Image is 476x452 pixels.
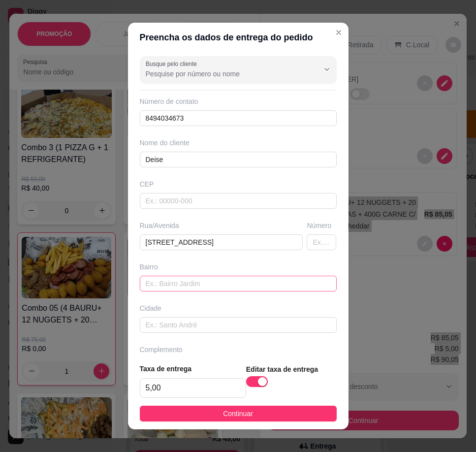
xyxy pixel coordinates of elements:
[140,193,337,209] input: Ex.: 00000-000
[246,365,318,373] strong: Editar taxa de entrega
[331,25,347,40] button: Close
[307,221,336,230] div: Número
[140,317,337,333] input: Ex.: Santo André
[140,406,337,421] button: Continuar
[146,60,200,68] label: Busque pelo cliente
[140,365,192,373] strong: Taxa de entrega
[140,276,337,291] input: Ex.: Bairro Jardim
[140,345,337,355] div: Complemento
[319,62,335,77] button: Show suggestions
[140,234,303,250] input: Ex.: Rua Oscar Freire
[140,221,303,230] div: Rua/Avenida
[140,110,337,126] input: Ex.: (11) 9 8888-9999
[128,23,349,52] header: Preencha os dados de entrega do pedido
[307,234,336,250] input: Ex.: 44
[146,69,303,79] input: Busque pelo cliente
[140,152,337,167] input: Ex.: João da Silva
[140,97,337,106] div: Número de contato
[140,303,337,313] div: Cidade
[140,138,337,148] div: Nome do cliente
[223,408,253,419] span: Continuar
[140,262,337,272] div: Bairro
[140,179,337,189] div: CEP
